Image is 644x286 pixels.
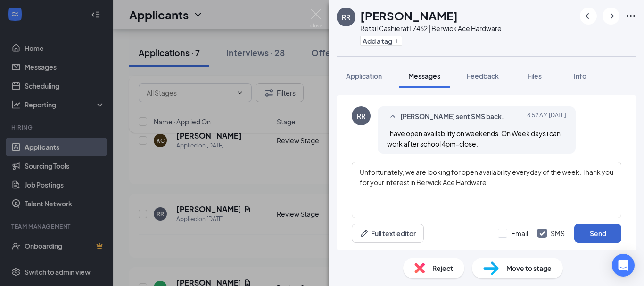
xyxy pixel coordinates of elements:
[625,10,636,22] svg: Ellipses
[346,72,382,80] span: Application
[360,229,369,238] svg: Pen
[612,254,635,277] div: Open Intercom Messenger
[360,24,502,33] div: Retail Cashier at 17462 | Berwick Ace Hardware
[352,162,621,218] textarea: Unfortunately, we are looking for open availability everyday of the week. Thank you for your inte...
[432,263,453,273] span: Reject
[574,224,621,243] button: Send
[400,111,504,123] span: [PERSON_NAME] sent SMS back.
[360,8,458,24] h1: [PERSON_NAME]
[574,72,586,80] span: Info
[583,10,594,22] svg: ArrowLeftNew
[467,72,499,80] span: Feedback
[603,8,619,25] button: ArrowRight
[360,36,402,46] button: PlusAdd a tag
[580,8,597,25] button: ArrowLeftNew
[605,10,617,22] svg: ArrowRight
[357,111,365,121] div: RR
[527,111,566,123] span: [DATE] 8:52 AM
[352,224,424,243] button: Full text editorPen
[387,129,561,148] span: I have open availability on weekends. On Week days i can work after school 4pm-close.
[342,12,350,22] div: RR
[506,263,552,273] span: Move to stage
[408,72,440,80] span: Messages
[528,72,542,80] span: Files
[387,111,398,123] svg: SmallChevronUp
[394,38,400,44] svg: Plus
